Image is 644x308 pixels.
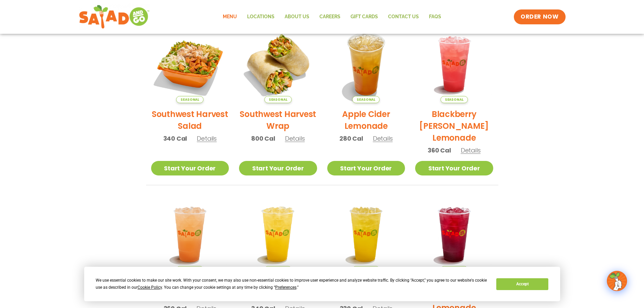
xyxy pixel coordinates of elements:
[197,134,217,143] span: Details
[415,25,493,103] img: Product photo for Blackberry Bramble Lemonade
[163,134,187,143] span: 340 Cal
[96,277,488,291] div: We use essential cookies to make our site work. With your consent, we may also use non-essential ...
[345,9,383,25] a: GIFT CARDS
[218,9,446,25] nav: Menu
[239,195,317,274] img: Product photo for Sunkissed Yuzu Lemonade
[176,96,204,103] span: Seasonal
[151,25,229,103] img: Product photo for Southwest Harvest Salad
[428,146,451,155] span: 360 Cal
[339,134,363,143] span: 280 Cal
[521,13,558,21] span: ORDER NOW
[151,161,229,175] a: Start Your Order
[352,266,380,273] span: Seasonal
[327,161,405,175] a: Start Your Order
[151,195,229,274] img: Product photo for Summer Stone Fruit Lemonade
[496,278,548,290] button: Accept
[327,25,405,103] img: Product photo for Apple Cider Lemonade
[415,108,493,144] h2: Blackberry [PERSON_NAME] Lemonade
[415,195,493,274] img: Product photo for Black Cherry Orchard Lemonade
[138,285,162,290] span: Cookie Policy
[79,3,150,30] img: new-SAG-logo-768×292
[373,134,393,143] span: Details
[264,266,292,273] span: Seasonal
[440,96,468,103] span: Seasonal
[218,9,242,25] a: Menu
[264,96,292,103] span: Seasonal
[151,108,229,132] h2: Southwest Harvest Salad
[280,9,314,25] a: About Us
[251,134,275,143] span: 800 Cal
[415,161,493,175] a: Start Your Order
[327,108,405,132] h2: Apple Cider Lemonade
[352,96,380,103] span: Seasonal
[176,266,204,273] span: Seasonal
[607,271,626,290] img: wpChatIcon
[285,134,305,143] span: Details
[440,266,468,273] span: Seasonal
[84,267,560,301] div: Cookie Consent Prompt
[275,285,296,290] span: Preferences
[314,9,345,25] a: Careers
[461,146,481,155] span: Details
[242,9,280,25] a: Locations
[239,108,317,132] h2: Southwest Harvest Wrap
[327,195,405,274] img: Product photo for Mango Grove Lemonade
[514,9,565,24] a: ORDER NOW
[239,25,317,103] img: Product photo for Southwest Harvest Wrap
[239,161,317,175] a: Start Your Order
[424,9,446,25] a: FAQs
[383,9,424,25] a: Contact Us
